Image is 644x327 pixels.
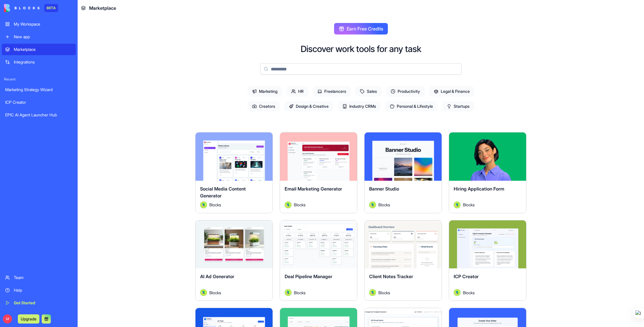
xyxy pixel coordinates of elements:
[280,132,357,213] a: Email Marketing GeneratorAvatarBlocks
[5,99,72,105] div: ICP Creator
[386,86,425,97] span: Productivity
[442,101,474,111] span: Startups
[369,274,413,279] span: Client Notes Tracker
[463,290,475,296] span: Blocks
[14,47,72,52] div: Marketplace
[200,201,207,208] img: Avatar
[14,287,72,293] div: Help
[285,289,292,296] img: Avatar
[44,4,58,12] div: BETA
[14,59,72,65] div: Integrations
[2,77,76,82] span: Recent
[364,132,442,213] a: Banner StudioAvatarBlocks
[89,5,116,11] span: Marketplace
[200,274,234,279] span: AI Ad Generator
[248,101,280,111] span: Creators
[2,18,76,30] a: My Workspace
[280,220,357,301] a: Deal Pipeline ManagerAvatarBlocks
[3,314,12,324] span: M
[2,84,76,95] a: Marketing Strategy Wizard
[378,290,390,296] span: Blocks
[369,186,399,192] span: Banner Studio
[449,132,526,213] a: Hiring Application FormAvatarBlocks
[2,297,76,309] a: Get Started
[2,44,76,55] a: Marketplace
[2,97,76,108] a: ICP Creator
[338,101,381,111] span: Industry CRMs
[2,284,76,296] a: Help
[2,31,76,43] a: New app
[5,87,72,93] div: Marketing Strategy Wizard
[454,274,479,279] span: ICP Creator
[5,112,72,118] div: EPIC AI Agent Launcher Hub
[369,201,376,208] img: Avatar
[248,86,282,97] span: Marketing
[209,290,221,296] span: Blocks
[301,44,421,54] h2: Discover work tools for any task
[463,202,475,208] span: Blocks
[369,289,376,296] img: Avatar
[2,109,76,121] a: EPIC AI Agent Launcher Hub
[287,86,308,97] span: HR
[209,202,221,208] span: Blocks
[18,314,39,324] button: Upgrade
[200,289,207,296] img: Avatar
[294,202,306,208] span: Blocks
[294,290,306,296] span: Blocks
[347,25,383,32] span: Earn Free Credits
[385,101,438,111] span: Personal & Lifestyle
[2,272,76,283] a: Team
[18,316,39,322] a: Upgrade
[195,220,273,301] a: AI Ad GeneratorAvatarBlocks
[285,201,292,208] img: Avatar
[200,186,246,199] span: Social Media Content Generator
[429,86,474,97] span: Legal & Finance
[355,86,382,97] span: Sales
[364,220,442,301] a: Client Notes TrackerAvatarBlocks
[14,300,72,306] div: Get Started
[4,4,58,12] a: BETA
[284,101,333,111] span: Design & Creative
[454,186,504,192] span: Hiring Application Form
[14,21,72,27] div: My Workspace
[313,86,351,97] span: Freelancers
[2,56,76,68] a: Integrations
[334,23,388,34] button: Earn Free Credits
[4,4,40,12] img: logo
[378,202,390,208] span: Blocks
[449,220,526,301] a: ICP CreatorAvatarBlocks
[285,186,342,192] span: Email Marketing Generator
[195,132,273,213] a: Social Media Content GeneratorAvatarBlocks
[14,275,72,280] div: Team
[285,274,332,279] span: Deal Pipeline Manager
[454,289,461,296] img: Avatar
[454,201,461,208] img: Avatar
[14,34,72,40] div: New app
